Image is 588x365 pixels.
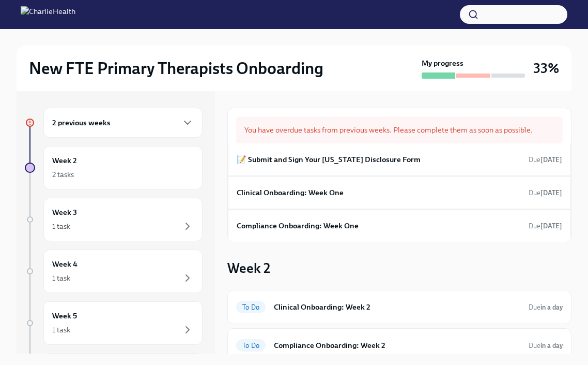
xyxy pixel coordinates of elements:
[43,108,203,138] div: 2 previous weeks
[52,273,70,283] div: 1 task
[540,342,563,349] strong: in a day
[274,340,520,351] h6: Compliance Onboarding: Week 2
[237,218,562,233] a: Compliance Onboarding: Week OneDue[DATE]
[540,156,562,164] strong: [DATE]
[52,207,77,218] h6: Week 3
[25,301,203,345] a: Week 51 task
[25,146,203,189] a: Week 22 tasks
[227,259,270,278] h3: Week 2
[529,155,562,165] span: August 22nd, 2025 07:00
[529,156,562,164] span: Due
[25,198,203,241] a: Week 31 task
[236,337,563,354] a: To DoCompliance Onboarding: Week 2Duein a day
[237,152,562,167] a: 📝 Submit and Sign Your [US_STATE] Disclosure FormDue[DATE]
[236,303,266,311] span: To Do
[529,302,563,312] span: August 30th, 2025 07:00
[540,189,562,197] strong: [DATE]
[237,154,421,165] h6: 📝 Submit and Sign Your [US_STATE] Disclosure Form
[533,59,559,78] h3: 33%
[52,310,77,322] h6: Week 5
[52,325,70,335] div: 1 task
[529,221,562,231] span: August 24th, 2025 07:00
[52,221,70,231] div: 1 task
[274,301,520,313] h6: Clinical Onboarding: Week 2
[529,341,563,351] span: August 30th, 2025 07:00
[52,155,77,166] h6: Week 2
[236,116,563,143] div: You have overdue tasks from previous weeks. Please complete them as soon as possible.
[52,117,111,128] h6: 2 previous weeks
[52,169,74,180] div: 2 tasks
[52,258,78,270] h6: Week 4
[540,222,562,230] strong: [DATE]
[236,299,563,315] a: To DoClinical Onboarding: Week 2Duein a day
[237,185,562,200] a: Clinical Onboarding: Week OneDue[DATE]
[237,220,359,231] h6: Compliance Onboarding: Week One
[529,222,562,230] span: Due
[529,342,563,349] span: Due
[529,188,562,198] span: August 24th, 2025 07:00
[529,303,563,311] span: Due
[29,58,323,79] h2: New FTE Primary Therapists Onboarding
[236,342,266,349] span: To Do
[529,189,562,197] span: Due
[540,303,563,311] strong: in a day
[237,187,344,198] h6: Clinical Onboarding: Week One
[21,6,75,23] img: CharlieHealth
[422,58,463,68] strong: My progress
[25,250,203,293] a: Week 41 task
